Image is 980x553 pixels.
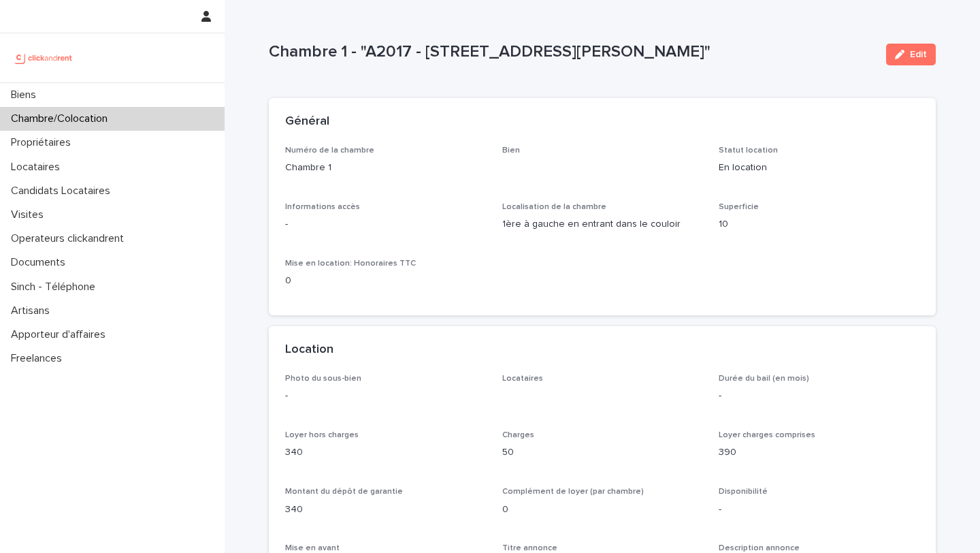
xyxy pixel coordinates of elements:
[285,389,486,403] p: -
[285,217,486,232] p: -
[5,208,54,221] p: Visites
[719,203,759,211] span: Superficie
[502,431,534,439] span: Charges
[5,112,118,125] p: Chambre/Colocation
[5,89,47,101] p: Biens
[285,203,360,211] span: Informations accès
[269,42,875,62] p: Chambre 1 - "A2017 - [STREET_ADDRESS][PERSON_NAME]"
[719,431,815,439] span: Loyer charges comprises
[285,503,486,517] p: 340
[5,136,82,149] p: Propriétaires
[719,389,919,403] p: -
[502,503,703,517] p: 0
[719,161,919,175] p: En location
[5,352,73,365] p: Freelances
[285,161,486,175] p: Chambre 1
[285,544,340,552] span: Mise en avant
[5,304,61,317] p: Artisans
[719,503,919,517] p: -
[719,445,919,460] p: 390
[285,146,374,155] span: Numéro de la chambre
[719,146,778,155] span: Statut location
[502,375,543,383] span: Locataires
[886,44,936,65] button: Edit
[502,445,703,460] p: 50
[502,544,557,552] span: Titre annonce
[285,343,333,358] h2: Location
[285,375,361,383] span: Photo du sous-bien
[719,488,768,496] span: Disponibilité
[5,161,71,174] p: Locataires
[502,146,520,155] span: Bien
[5,256,76,269] p: Documents
[5,232,135,245] p: Operateurs clickandrent
[285,488,403,496] span: Montant du dépôt de garantie
[502,217,703,232] p: 1ère à gauche en entrant dans le couloir
[719,375,809,383] span: Durée du bail (en mois)
[285,259,416,268] span: Mise en location: Honoraires TTC
[285,274,486,288] p: 0
[5,185,121,197] p: Candidats Locataires
[502,203,606,211] span: Localisation de la chambre
[719,544,800,552] span: Description annonce
[285,445,486,460] p: 340
[285,114,329,129] h2: Général
[285,431,359,439] span: Loyer hors charges
[11,44,77,72] img: UCB0brd3T0yccxBKYDjQ
[5,281,106,294] p: Sinch - Téléphone
[910,50,927,59] span: Edit
[719,217,919,232] p: 10
[502,488,644,496] span: Complément de loyer (par chambre)
[5,328,116,341] p: Apporteur d'affaires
